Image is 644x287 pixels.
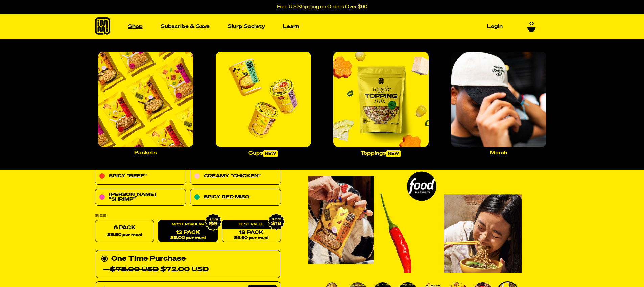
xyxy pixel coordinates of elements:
img: Merch_large.jpg [451,52,546,147]
a: 12 Pack$6.00 per meal [158,220,217,242]
span: 0 [529,21,534,27]
p: Cups [248,150,278,157]
a: Learn [280,21,302,32]
div: — [103,264,209,275]
a: Creamy "Chicken" [190,168,281,185]
nav: Main navigation [125,14,505,39]
span: $6.50 per meal [107,233,142,237]
img: Packets_large.jpg [98,52,193,147]
p: Free U.S Shipping on Orders Over $60 [277,4,367,10]
a: Shop [125,21,145,32]
a: 18 Pack$5.50 per meal [221,220,281,242]
span: $5.50 per meal [234,236,268,240]
img: Cups_large.jpg [216,52,311,147]
p: Merch [490,150,507,156]
p: Packets [134,150,157,156]
a: Slurp Society [225,21,268,32]
a: Spicy Red Miso [190,189,281,206]
a: Subscribe & Save [158,21,212,32]
a: Merch [448,49,549,158]
p: Toppings [361,150,401,157]
a: Cupsnew [213,49,314,160]
span: $6.00 per meal [170,236,205,240]
a: Spicy "Beef" [95,168,186,185]
label: 6 Pack [95,220,154,242]
div: One Time Purchase [101,254,275,275]
label: Size [95,214,281,218]
img: Toppings_large.jpg [333,52,429,147]
a: Toppingsnew [331,49,431,160]
a: [PERSON_NAME] "Shrimp" [95,189,186,206]
del: $78.00 USD [110,266,159,273]
a: 0 [527,21,536,32]
iframe: Marketing Popup [3,256,71,284]
span: new [386,150,401,157]
span: $72.00 USD [110,266,209,273]
span: new [263,150,278,157]
a: Packets [95,49,196,158]
a: Login [484,21,505,32]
